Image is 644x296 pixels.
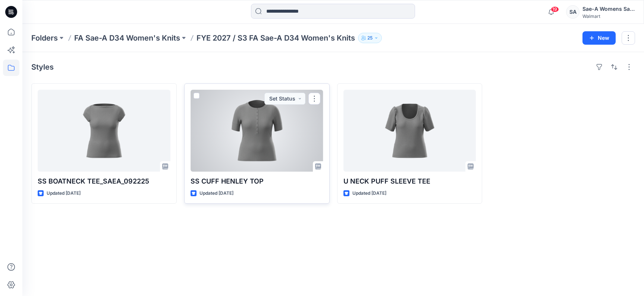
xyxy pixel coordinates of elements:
p: U NECK PUFF SLEEVE TEE [343,176,476,187]
p: Updated [DATE] [47,190,81,197]
button: New [582,31,616,45]
button: 25 [358,33,382,43]
div: Walmart [582,13,635,19]
h4: Styles [31,63,54,71]
div: SA [566,5,579,19]
a: Folders [31,33,58,43]
a: SS BOATNECK TEE_SAEA_092225 [38,90,170,172]
a: U NECK PUFF SLEEVE TEE [343,90,476,172]
a: FA Sae-A D34 Women's Knits [74,33,180,43]
p: SS BOATNECK TEE_SAEA_092225 [38,176,170,187]
p: Updated [DATE] [352,190,386,197]
p: Updated [DATE] [200,190,233,197]
p: SS CUFF HENLEY TOP [191,176,323,187]
p: FYE 2027 / S3 FA Sae-A D34 Women's Knits [197,33,355,43]
div: Sae-A Womens Sales Team [582,4,635,13]
a: SS CUFF HENLEY TOP [191,90,323,172]
span: 19 [551,6,559,12]
p: 25 [367,34,373,42]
